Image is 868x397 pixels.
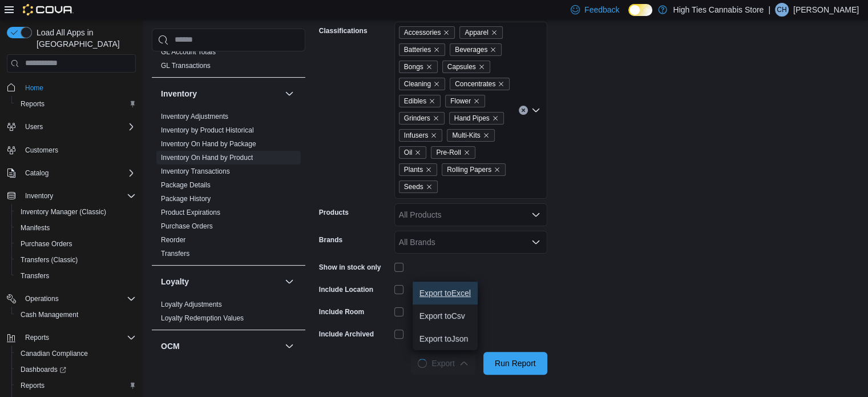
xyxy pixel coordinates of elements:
span: Inventory [25,191,53,200]
span: Loyalty Redemption Values [161,314,244,323]
span: Dashboards [16,363,136,376]
span: GL Account Totals [161,47,216,57]
span: CH [777,3,786,17]
span: Transfers (Classic) [16,253,136,267]
button: Clear input [519,106,528,115]
span: Grinders [399,112,445,125]
span: Run Report [495,358,536,369]
span: Bongs [404,61,423,73]
input: Dark Mode [628,4,652,16]
button: Export toExcel [413,282,478,304]
a: Inventory On Hand by Product [161,154,253,162]
span: Users [25,122,43,131]
a: Reorder [161,236,185,244]
button: Remove Cleaning from selection in this group [433,81,440,87]
p: [PERSON_NAME] [793,3,859,17]
span: Transfers [21,271,49,280]
a: Inventory On Hand by Package [161,140,256,148]
span: Export to Excel [419,288,471,298]
span: Manifests [21,223,50,232]
button: Remove Edibles from selection in this group [429,98,435,105]
span: Reports [21,99,45,109]
span: Pre-Roll [436,147,461,158]
button: Remove Oil from selection in this group [414,149,421,156]
button: Inventory [161,88,280,99]
a: Dashboards [16,363,71,376]
button: Reports [11,96,140,112]
span: Users [21,120,136,134]
span: Package History [161,194,211,203]
p: High Ties Cannabis Store [673,3,764,17]
button: Inventory [2,188,140,204]
button: Remove Bongs from selection in this group [426,63,433,70]
span: Infusers [399,129,443,142]
span: Apparel [459,26,502,39]
button: Reports [2,330,140,346]
p: | [768,3,770,17]
button: Inventory [282,87,296,101]
label: Brands [319,235,342,244]
button: LoadingExport [411,352,475,375]
span: Flower [450,95,471,107]
label: Include Archived [319,330,374,339]
div: Finance [152,45,305,77]
span: Batteries [404,44,431,55]
button: Cash Management [11,307,140,323]
a: Reports [16,379,49,392]
button: OCM [161,340,280,352]
span: Inventory Manager (Classic) [21,207,106,216]
span: Manifests [16,221,136,235]
a: Product Expirations [161,208,220,216]
span: Reports [21,381,45,390]
button: Reports [11,378,140,394]
span: Hand Pipes [449,112,504,125]
span: Flower [445,95,485,107]
button: Remove Hand Pipes from selection in this group [492,115,499,122]
a: Package History [161,195,211,203]
span: Rolling Papers [447,164,491,175]
div: Cassidy Harding-Burch [775,3,789,17]
button: Reports [21,331,54,344]
span: Reports [16,97,136,111]
span: Product Expirations [161,208,220,217]
button: Remove Beverages from selection in this group [490,46,496,53]
a: Home [21,81,48,95]
span: Oil [399,146,427,159]
span: Grinders [404,113,430,124]
button: Purchase Orders [11,236,140,252]
button: Loyalty [161,276,280,287]
label: Show in stock only [319,263,381,272]
span: Beverages [455,44,487,55]
h3: Loyalty [161,276,189,287]
span: Load All Apps in [GEOGRAPHIC_DATA] [32,27,136,50]
a: GL Transactions [161,62,211,70]
button: Remove Capsules from selection in this group [478,63,485,70]
span: Cleaning [404,78,431,90]
h3: Inventory [161,88,197,99]
span: Concentrates [455,78,495,90]
button: Users [2,119,140,135]
button: Open list of options [531,210,540,219]
a: Purchase Orders [161,222,213,230]
img: Cova [23,4,74,15]
span: Home [21,81,136,95]
span: Beverages [450,43,502,56]
button: Open list of options [531,238,540,247]
div: Inventory [152,110,305,265]
button: Catalog [2,165,140,181]
a: Inventory Manager (Classic) [16,205,111,219]
a: Loyalty Redemption Values [161,314,244,322]
span: Transfers [161,249,189,258]
a: Manifests [16,221,54,235]
span: Loyalty Adjustments [161,300,222,309]
span: Seeds [399,181,438,193]
span: Multi-Kits [452,130,480,141]
span: Canadian Compliance [21,349,88,358]
span: Accessories [404,27,441,38]
a: Loyalty Adjustments [161,300,222,308]
span: Plants [404,164,423,175]
label: Classifications [319,26,368,35]
button: Remove Flower from selection in this group [473,98,480,105]
button: Transfers [11,268,140,284]
a: Cash Management [16,308,83,322]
